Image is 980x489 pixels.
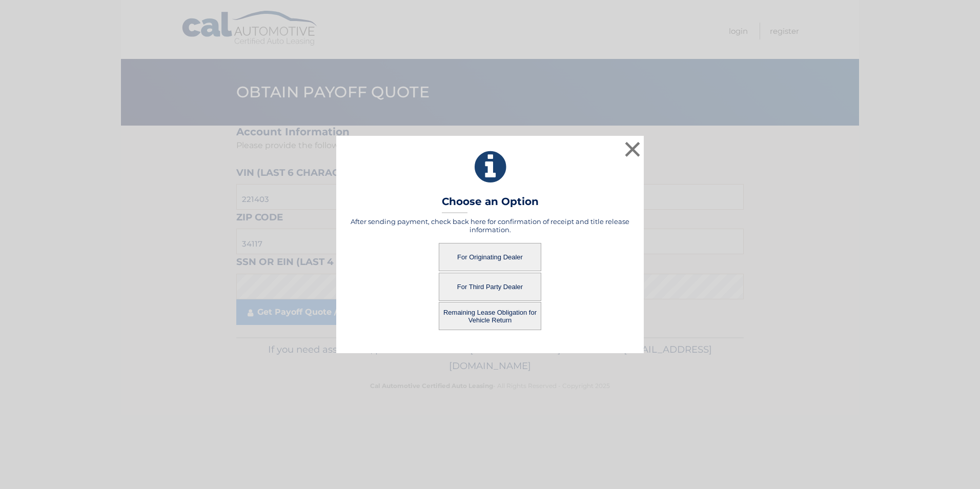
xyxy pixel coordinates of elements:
[439,273,541,301] button: For Third Party Dealer
[349,217,631,234] h5: After sending payment, check back here for confirmation of receipt and title release information.
[442,195,539,213] h3: Choose an Option
[439,243,541,271] button: For Originating Dealer
[622,139,643,159] button: ×
[439,302,541,330] button: Remaining Lease Obligation for Vehicle Return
